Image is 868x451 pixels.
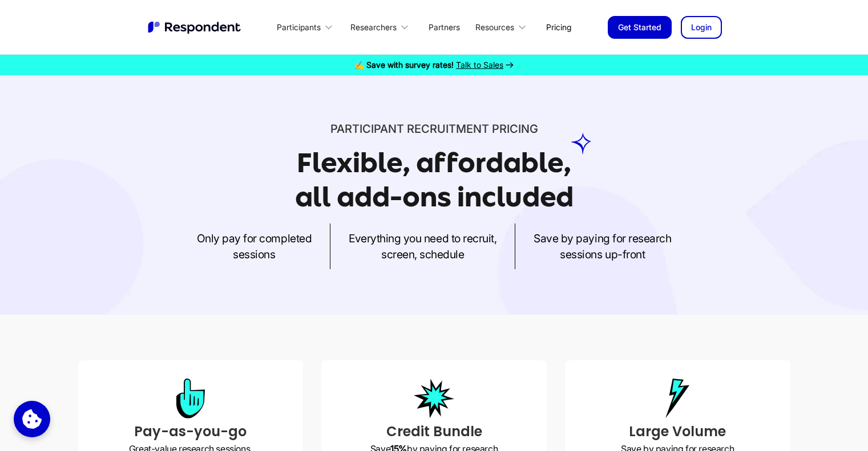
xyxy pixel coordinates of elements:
[350,22,397,33] div: Researchers
[330,421,538,442] h3: Credit Bundle
[344,14,419,40] div: Researchers
[534,230,671,262] p: Save by paying for research sessions up-front
[147,20,244,35] a: home
[330,122,489,136] span: Participant recruitment
[147,20,244,35] img: Untitled UI logotext
[475,22,514,33] div: Resources
[271,14,344,40] div: Participants
[681,16,722,39] a: Login
[537,14,580,40] a: Pricing
[87,421,294,442] h3: Pay-as-you-go
[492,122,538,136] span: PRICING
[354,60,454,70] strong: ✍️ Save with survey rates!
[349,230,496,262] p: Everything you need to recruit, screen, schedule
[277,22,321,33] div: Participants
[419,14,469,40] a: Partners
[469,14,537,40] div: Resources
[608,16,672,39] a: Get Started
[295,147,574,213] h1: Flexible, affordable, all add-ons included
[574,421,781,442] h3: Large Volume
[456,60,503,70] span: Talk to Sales
[197,230,312,262] p: Only pay for completed sessions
